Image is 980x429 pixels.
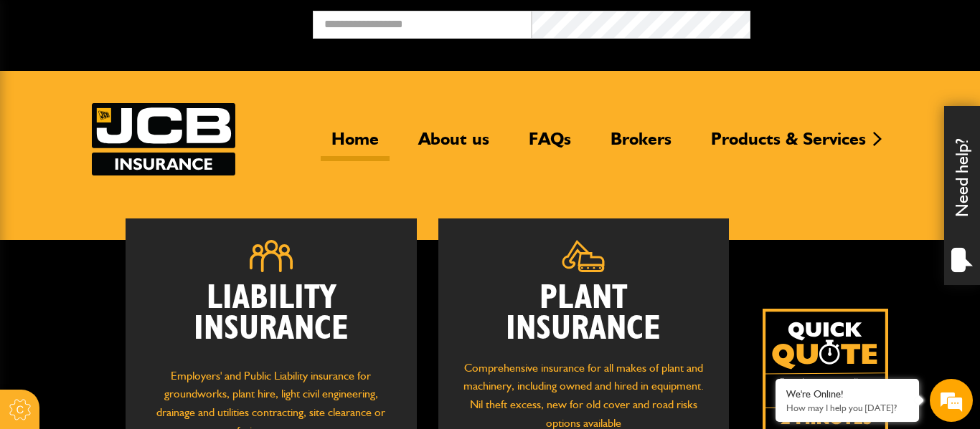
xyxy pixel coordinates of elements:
[92,103,235,175] img: JCB Insurance Services logo
[750,11,969,33] button: Broker Login
[147,283,395,352] h2: Liability Insurance
[407,128,500,161] a: About us
[321,128,390,161] a: Home
[786,403,908,413] p: How may I help you today?
[700,128,877,161] a: Products & Services
[600,128,682,161] a: Brokers
[92,103,235,175] a: JCB Insurance Services
[944,106,980,285] div: Need help?
[518,128,582,161] a: FAQs
[460,283,708,344] h2: Plant Insurance
[786,388,908,400] div: We're Online!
